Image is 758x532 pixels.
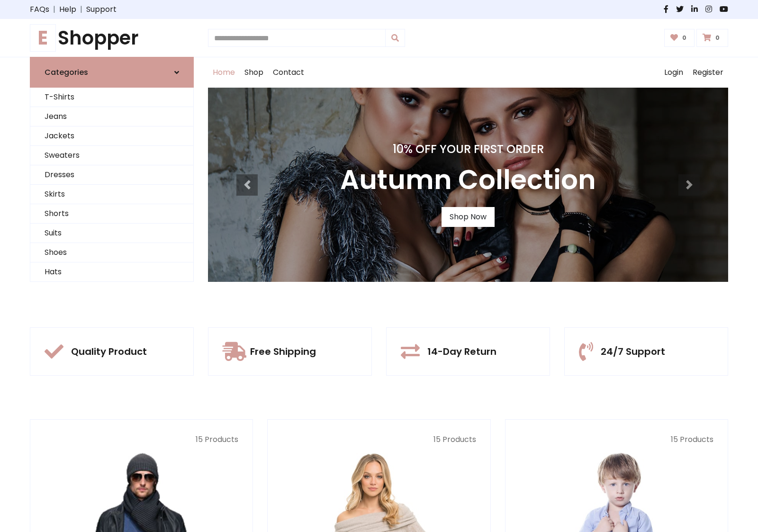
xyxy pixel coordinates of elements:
h5: Free Shipping [250,346,316,357]
a: 0 [664,29,695,47]
a: Jeans [30,107,193,126]
a: Home [208,57,240,88]
a: Contact [268,57,309,88]
h6: Categories [45,68,88,77]
p: 15 Products [520,434,713,445]
a: 0 [696,29,728,47]
a: Shop [240,57,268,88]
h5: 14-Day Return [427,346,496,357]
h4: 10% Off Your First Order [340,143,596,156]
a: EShopper [30,27,194,49]
a: Skirts [30,185,193,204]
a: Shop Now [442,207,495,227]
h1: Shopper [30,27,194,49]
span: E [30,24,56,52]
a: Register [688,57,728,88]
h5: 24/7 Support [601,346,665,357]
a: Help [59,4,76,15]
a: Login [659,57,688,88]
a: Dresses [30,165,193,185]
a: T-Shirts [30,88,193,107]
a: Support [86,4,117,15]
h3: Autumn Collection [340,164,596,196]
p: 15 Products [282,434,476,445]
span: | [76,4,86,15]
a: Hats [30,262,193,282]
a: Shoes [30,243,193,262]
span: 0 [713,34,722,42]
h5: Quality Product [71,346,147,357]
p: 15 Products [45,434,238,445]
a: Jackets [30,126,193,146]
span: 0 [680,34,689,42]
a: Sweaters [30,146,193,165]
a: Categories [30,57,194,88]
span: | [49,4,59,15]
a: FAQs [30,4,49,15]
a: Suits [30,224,193,243]
a: Shorts [30,204,193,224]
